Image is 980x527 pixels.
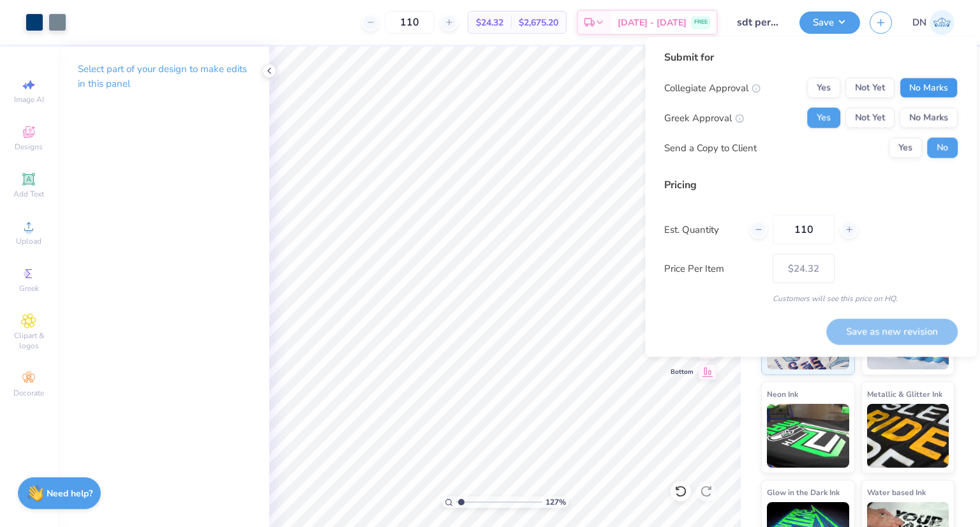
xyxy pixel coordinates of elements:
div: Pricing [664,177,958,193]
span: $24.32 [476,16,503,29]
button: Yes [889,138,922,158]
span: $2,675.20 [519,16,558,29]
span: Upload [16,236,41,246]
img: Metallic & Glitter Ink [867,404,949,468]
span: Metallic & Glitter Ink [867,387,942,401]
span: Designs [15,142,43,152]
label: Price Per Item [664,261,763,276]
span: Decorate [13,388,44,398]
img: Danielle Newport [930,10,954,35]
button: No Marks [900,78,958,98]
div: Customers will see this price on HQ. [664,293,958,304]
button: No [927,138,958,158]
button: Not Yet [845,78,895,98]
span: Bottom [671,367,694,376]
label: Est. Quantity [664,222,740,237]
span: FREE [694,18,708,27]
button: Not Yet [845,108,895,128]
strong: Need help? [47,487,93,500]
div: Submit for [664,50,958,65]
span: Image AI [14,94,44,105]
div: Greek Approval [664,110,744,125]
p: Select part of your design to make edits in this panel [78,62,249,91]
span: Neon Ink [767,387,798,401]
span: Add Text [13,189,44,199]
span: 127 % [546,496,566,508]
input: Untitled Design [727,10,790,35]
button: Save [799,11,860,34]
span: [DATE] - [DATE] [618,16,687,29]
input: – – [773,215,835,244]
div: Collegiate Approval [664,80,761,95]
span: Water based Ink [867,486,926,499]
input: – – [385,11,434,34]
button: Yes [807,108,840,128]
div: Send a Copy to Client [664,140,757,155]
span: Greek [19,283,39,293]
span: Glow in the Dark Ink [767,486,840,499]
img: Neon Ink [767,404,849,468]
a: DN [912,10,954,35]
span: DN [912,15,926,30]
button: No Marks [900,108,958,128]
button: Yes [807,78,840,98]
span: Clipart & logos [6,330,51,351]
